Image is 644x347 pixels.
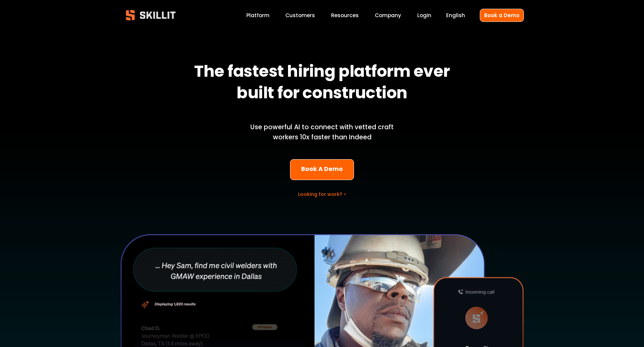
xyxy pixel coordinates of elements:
[285,11,315,20] a: Customers
[417,11,431,20] a: Login
[194,59,453,108] strong: The fastest hiring platform ever built for construction
[446,11,465,19] span: English
[480,9,524,22] a: Book a Demo
[446,11,465,20] div: language picker
[290,159,354,180] a: Book A Demo
[375,11,401,20] a: Company
[246,11,270,20] a: Platform
[120,5,181,25] img: Skillit
[331,11,359,20] a: folder dropdown
[298,191,346,198] a: Looking for work? >
[239,122,405,143] p: Use powerful AI to connect with vetted craft workers 10x faster than Indeed
[331,11,359,19] span: Resources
